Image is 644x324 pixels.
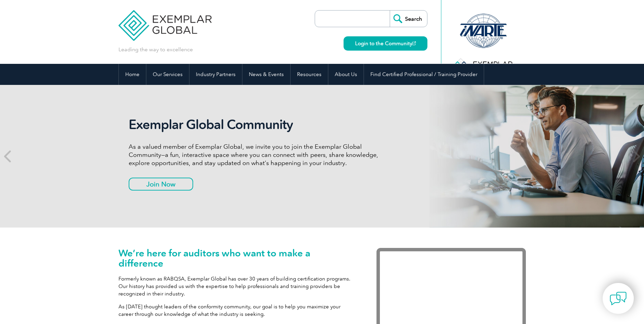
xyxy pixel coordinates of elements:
h1: We’re here for auditors who want to make a difference [118,248,356,268]
a: Login to the Community [344,36,427,51]
p: Leading the way to excellence [118,46,193,53]
a: Our Services [146,64,189,85]
a: Home [119,64,146,85]
h2: Exemplar Global Community [129,117,383,132]
p: Formerly known as RABQSA, Exemplar Global has over 30 years of building certification programs. O... [118,275,356,298]
a: Industry Partners [189,64,242,85]
a: About Us [328,64,364,85]
a: News & Events [242,64,290,85]
img: contact-chat.png [610,290,627,307]
img: open_square.png [412,41,416,45]
input: Search [390,11,427,27]
a: Resources [291,64,328,85]
p: As a valued member of Exemplar Global, we invite you to join the Exemplar Global Community—a fun,... [129,143,383,167]
p: As [DATE] thought leaders of the conformity community, our goal is to help you maximize your care... [118,303,356,318]
a: Find Certified Professional / Training Provider [364,64,484,85]
a: Join Now [129,178,193,191]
